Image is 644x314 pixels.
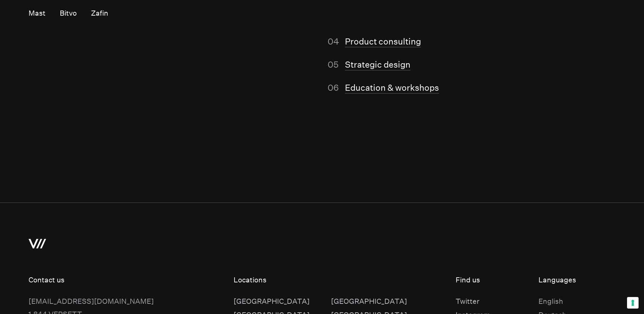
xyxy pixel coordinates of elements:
[456,295,490,308] div: Twitter
[538,295,567,309] a: English
[60,9,77,18] a: Bitvo
[234,274,456,286] div: Locations
[456,274,539,286] div: Find us
[627,297,639,309] button: Your consent preferences for tracking technologies
[91,9,108,18] a: Zafin
[538,274,615,286] div: Languages
[331,295,407,308] div: [GEOGRAPHIC_DATA]
[234,295,310,309] a: [GEOGRAPHIC_DATA]
[29,276,65,285] a: Contact us
[234,295,310,308] div: [GEOGRAPHIC_DATA]
[29,297,154,306] a: [EMAIL_ADDRESS][DOMAIN_NAME]
[345,83,439,93] a: Education & workshops
[29,9,45,18] a: Mast
[345,36,421,47] a: Product consulting
[331,295,407,309] a: [GEOGRAPHIC_DATA]
[538,295,567,308] div: English
[456,295,490,309] a: Twitter
[345,59,410,70] a: Strategic design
